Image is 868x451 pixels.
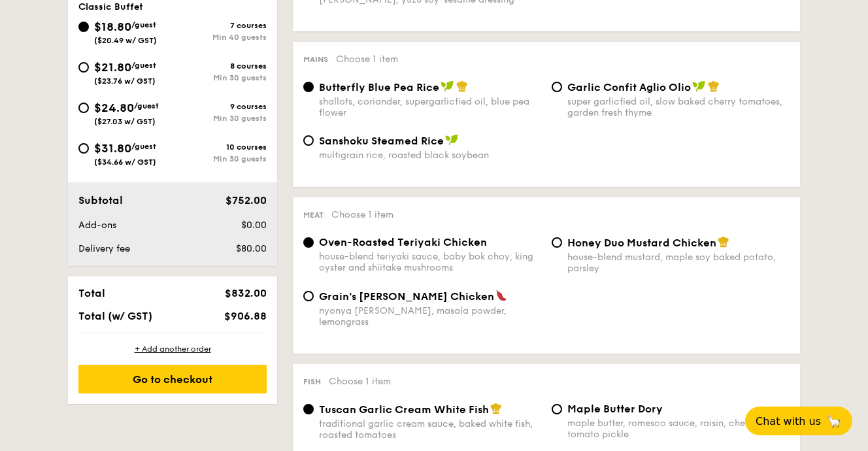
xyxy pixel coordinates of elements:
input: Tuscan Garlic Cream White Fishtraditional garlic cream sauce, baked white fish, roasted tomatoes [303,404,314,414]
input: Garlic Confit Aglio Oliosuper garlicfied oil, slow baked cherry tomatoes, garden fresh thyme [552,82,562,92]
input: Butterfly Blue Pea Riceshallots, coriander, supergarlicfied oil, blue pea flower [303,82,314,92]
div: Go to checkout [78,365,267,393]
span: /guest [131,61,156,70]
span: Honey Duo Mustard Chicken [567,237,716,249]
input: $18.80/guest($20.49 w/ GST)7 coursesMin 40 guests [78,22,89,32]
input: $31.80/guest($34.66 w/ GST)10 coursesMin 30 guests [78,143,89,154]
img: icon-vegan.f8ff3823.svg [445,134,458,146]
div: Min 30 guests [173,114,267,123]
span: Subtotal [78,194,123,207]
div: Min 40 guests [173,33,267,42]
input: Honey Duo Mustard Chickenhouse-blend mustard, maple soy baked potato, parsley [552,237,562,248]
span: Total [78,287,105,299]
button: Chat with us🦙 [745,407,852,435]
div: 9 courses [173,102,267,111]
span: Butterfly Blue Pea Rice [319,81,439,93]
div: house-blend teriyaki sauce, baby bok choy, king oyster and shiitake mushrooms [319,251,541,273]
div: 10 courses [173,142,267,152]
img: icon-chef-hat.a58ddaea.svg [456,80,468,92]
span: Meat [303,210,324,220]
input: Sanshoku Steamed Ricemultigrain rice, roasted black soybean [303,135,314,146]
span: /guest [131,20,156,29]
span: Choose 1 item [331,209,393,220]
span: $31.80 [94,141,131,156]
div: house-blend mustard, maple soy baked potato, parsley [567,252,790,274]
input: $24.80/guest($27.03 w/ GST)9 coursesMin 30 guests [78,103,89,113]
span: Add-ons [78,220,116,231]
div: traditional garlic cream sauce, baked white fish, roasted tomatoes [319,418,541,441]
span: /guest [131,142,156,151]
span: ($20.49 w/ GST) [94,36,157,45]
span: /guest [134,101,159,110]
input: Grain's [PERSON_NAME] Chickennyonya [PERSON_NAME], masala powder, lemongrass [303,291,314,301]
span: Chat with us [756,415,821,427]
img: icon-chef-hat.a58ddaea.svg [718,236,729,248]
img: icon-chef-hat.a58ddaea.svg [708,80,720,92]
span: ($34.66 w/ GST) [94,158,156,167]
span: Sanshoku Steamed Rice [319,135,444,147]
span: $752.00 [225,194,267,207]
span: $80.00 [236,243,267,254]
span: Delivery fee [78,243,130,254]
span: ($23.76 w/ GST) [94,76,156,86]
img: icon-vegan.f8ff3823.svg [692,80,705,92]
span: Mains [303,55,328,64]
img: icon-vegan.f8ff3823.svg [441,80,454,92]
div: Min 30 guests [173,154,267,163]
span: Classic Buffet [78,1,143,12]
span: $24.80 [94,101,134,115]
input: Maple Butter Dorymaple butter, romesco sauce, raisin, cherry tomato pickle [552,404,562,414]
span: Grain's [PERSON_NAME] Chicken [319,290,494,303]
input: $21.80/guest($23.76 w/ GST)8 coursesMin 30 guests [78,62,89,73]
span: Garlic Confit Aglio Olio [567,81,691,93]
div: nyonya [PERSON_NAME], masala powder, lemongrass [319,305,541,327]
span: $0.00 [241,220,267,231]
span: $906.88 [224,310,267,322]
span: Maple Butter Dory [567,403,663,415]
input: Oven-Roasted Teriyaki Chickenhouse-blend teriyaki sauce, baby bok choy, king oyster and shiitake ... [303,237,314,248]
span: Oven-Roasted Teriyaki Chicken [319,236,487,248]
span: ($27.03 w/ GST) [94,117,156,126]
div: 7 courses [173,21,267,30]
div: super garlicfied oil, slow baked cherry tomatoes, garden fresh thyme [567,96,790,118]
div: maple butter, romesco sauce, raisin, cherry tomato pickle [567,418,790,440]
span: Tuscan Garlic Cream White Fish [319,403,489,416]
div: Min 30 guests [173,73,267,82]
span: $21.80 [94,60,131,75]
div: multigrain rice, roasted black soybean [319,150,541,161]
span: $18.80 [94,20,131,34]
img: icon-chef-hat.a58ddaea.svg [490,403,502,414]
span: Choose 1 item [329,376,391,387]
div: shallots, coriander, supergarlicfied oil, blue pea flower [319,96,541,118]
span: Total (w/ GST) [78,310,152,322]
div: 8 courses [173,61,267,71]
span: Choose 1 item [336,54,398,65]
div: + Add another order [78,344,267,354]
span: $832.00 [225,287,267,299]
img: icon-spicy.37a8142b.svg [495,290,507,301]
span: 🦙 [826,414,842,429]
span: Fish [303,377,321,386]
